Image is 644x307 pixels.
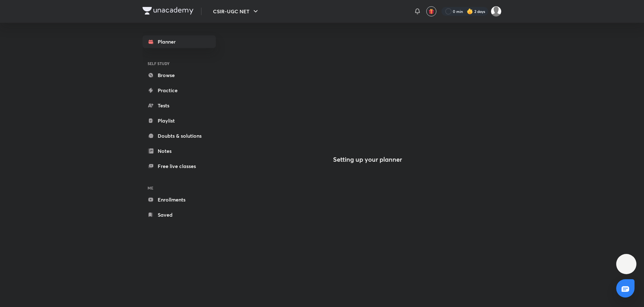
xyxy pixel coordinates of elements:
[143,58,216,69] h6: SELF STUDY
[467,8,473,15] img: streak
[143,84,216,97] a: Practice
[143,129,216,142] a: Doubts & solutions
[209,5,263,18] button: CSIR-UGC NET
[143,160,216,172] a: Free live classes
[143,69,216,81] a: Browse
[143,193,216,206] a: Enrollments
[143,183,216,193] h6: ME
[333,156,402,163] h4: Setting up your planner
[143,114,216,127] a: Playlist
[623,260,630,268] img: ttu
[491,6,501,17] img: Rai Haldar
[428,9,434,14] img: avatar
[143,7,193,15] img: Company Logo
[143,208,216,221] a: Saved
[143,35,216,48] a: Planner
[143,7,193,16] a: Company Logo
[143,99,216,112] a: Tests
[143,145,216,157] a: Notes
[426,6,436,16] button: avatar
